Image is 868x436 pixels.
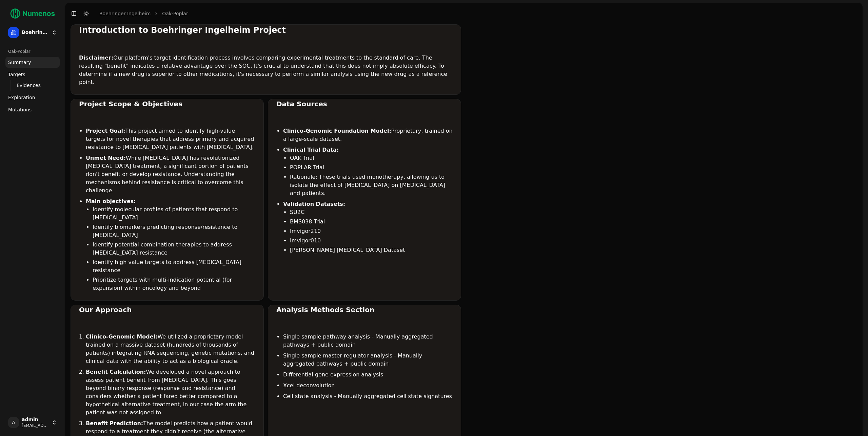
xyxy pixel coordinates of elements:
[81,9,91,18] button: Toggle Dark Mode
[276,305,453,314] div: Analysis Methods Section
[290,208,453,216] li: SU2C
[86,154,255,195] li: While [MEDICAL_DATA] has revolutionized [MEDICAL_DATA] treatment, a significant portion of patien...
[5,24,60,41] button: Boehringer Ingelheim
[283,392,453,400] li: Cell state analysis - Manually aggregated cell state signatures
[86,333,255,365] li: We utilized a proprietary model trained on a massive dataset (hundreds of thousands of patients) ...
[5,104,60,115] a: Mutations
[99,10,188,17] nav: breadcrumb
[290,237,453,245] li: Imvigor010
[86,368,255,417] li: We developed a novel approach to assess patient benefit from [MEDICAL_DATA]. This goes beyond bin...
[99,10,151,17] a: Boehringer Ingelheim
[290,173,453,197] li: Rationale: These trials used monotherapy, allowing us to isolate the effect of [MEDICAL_DATA] on ...
[290,227,453,235] li: Imvigor210
[93,276,255,292] li: Prioritize targets with multi-indication potential (for expansion) within oncology and beyond
[86,127,255,151] li: This project aimed to identify high-value targets for novel therapies that address primary and ac...
[5,46,60,57] div: Oak-Poplar
[276,99,453,109] div: Data Sources
[283,127,453,143] li: Proprietary, trained on a large-scale dataset.
[283,352,453,368] li: Single sample master regulator analysis - Manually aggregated pathways + public domain
[162,10,188,17] a: Oak-Poplar
[86,369,146,375] strong: Benefit Calculation:
[283,371,453,379] li: Differential gene expression analysis
[22,417,49,423] span: admin
[283,201,345,207] strong: Validation Datasets:
[17,82,41,89] span: Evidences
[22,423,49,428] span: [EMAIL_ADDRESS]
[79,305,255,314] div: Our Approach
[86,128,125,134] strong: Project Goal:
[8,71,25,78] span: Targets
[79,25,453,36] div: Introduction to Boehringer Ingelheim Project
[5,5,60,22] img: Numenos
[22,29,49,36] span: Boehringer Ingelheim
[79,54,113,61] strong: Disclaimer:
[5,69,60,80] a: Targets
[5,57,60,68] a: Summary
[290,246,453,254] li: [PERSON_NAME] [MEDICAL_DATA] Dataset
[283,381,453,390] li: Xcel deconvolution
[290,154,453,162] li: OAK Trial
[86,198,136,204] strong: Main objectives:
[283,333,453,349] li: Single sample pathway analysis - Manually aggregated pathways + public domain
[93,258,255,275] li: Identify high value targets to address [MEDICAL_DATA] resistance
[290,218,453,226] li: BMS038 Trial
[86,333,157,340] strong: Clinico-Genomic Model:
[14,81,52,90] a: Evidences
[5,414,60,431] button: Aadmin[EMAIL_ADDRESS]
[8,94,35,101] span: Exploration
[8,59,31,66] span: Summary
[283,128,391,134] strong: Clinico-Genomic Foundation Model:
[93,223,255,239] li: Identify biomarkers predicting response/resistance to [MEDICAL_DATA]
[86,155,126,161] strong: Unmet Need:
[290,163,453,172] li: POPLAR Trial
[69,9,79,18] button: Toggle Sidebar
[79,54,453,86] p: Our platform's target identification process involves comparing experimental treatments to the st...
[79,99,255,109] div: Project Scope & Objectives
[8,106,32,113] span: Mutations
[86,420,143,427] strong: Benefit Prediction:
[283,147,339,153] strong: Clinical Trial Data:
[8,417,19,428] span: A
[5,92,60,103] a: Exploration
[93,205,255,222] li: Identify molecular profiles of patients that respond to [MEDICAL_DATA]
[93,241,255,257] li: Identify potential combination therapies to address [MEDICAL_DATA] resistance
